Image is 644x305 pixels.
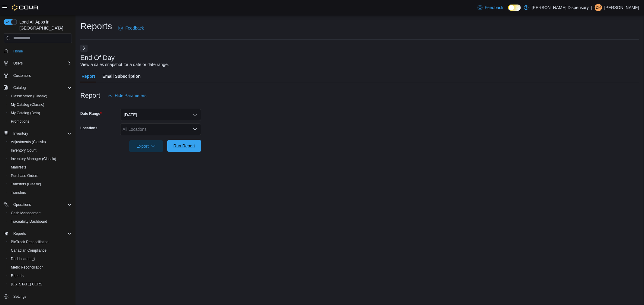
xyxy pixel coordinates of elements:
span: Inventory [11,130,72,137]
span: Report [82,70,95,82]
div: Dipalibahen Patel [595,4,602,11]
button: Transfers (Classic) [6,180,74,188]
button: Canadian Compliance [6,246,74,255]
a: Transfers [8,189,28,196]
a: My Catalog (Classic) [8,101,47,108]
p: | [591,4,592,11]
button: Traceabilty Dashboard [6,217,74,226]
h1: Reports [80,20,112,32]
button: Cash Management [6,209,74,217]
span: My Catalog (Beta) [8,109,72,117]
span: Transfers (Classic) [11,182,41,187]
button: Settings [1,292,74,301]
a: Feedback [475,2,506,14]
span: Customers [13,73,31,78]
span: Dashboards [8,255,72,263]
button: Reports [11,230,28,237]
button: BioTrack Reconciliation [6,238,74,246]
button: Promotions [6,117,74,126]
a: Dashboards [8,255,37,263]
span: My Catalog (Classic) [8,101,72,108]
a: Metrc Reconciliation [8,264,46,271]
span: Export [133,140,159,152]
button: Users [1,59,74,68]
span: Reports [8,272,72,279]
span: Promotions [11,119,29,124]
span: Adjustments (Classic) [8,138,72,146]
a: Settings [11,293,29,300]
a: Manifests [8,164,29,171]
span: Promotions [8,118,72,125]
div: View a sales snapshot for a date or date range. [80,61,169,68]
label: Locations [80,126,98,130]
button: Adjustments (Classic) [6,138,74,146]
span: Purchase Orders [8,172,72,179]
a: Transfers (Classic) [8,181,43,188]
button: Inventory [1,129,74,138]
span: Dashboards [11,256,35,261]
img: Cova [12,5,39,11]
span: Transfers [11,190,26,195]
span: Feedback [125,25,144,31]
a: [US_STATE] CCRS [8,281,45,288]
span: Settings [11,293,72,300]
h3: End Of Day [80,54,115,61]
span: Inventory Manager (Classic) [11,156,56,161]
span: Cash Management [11,211,41,215]
button: Metrc Reconciliation [6,263,74,272]
button: Hide Parameters [105,90,149,102]
span: Users [11,60,72,67]
span: Transfers [8,189,72,196]
span: Adjustments (Classic) [11,140,46,144]
span: Manifests [11,165,26,170]
button: [DATE] [120,109,201,121]
button: My Catalog (Classic) [6,100,74,109]
span: Purchase Orders [11,173,38,178]
a: Customers [11,72,33,79]
span: My Catalog (Classic) [11,102,44,107]
p: [PERSON_NAME] Dispensary [532,4,589,11]
span: Reports [13,231,26,236]
span: Users [13,61,23,66]
a: BioTrack Reconciliation [8,238,51,246]
span: Inventory Count [8,147,72,154]
span: Catalog [11,84,72,91]
span: Catalog [13,85,26,90]
a: Traceabilty Dashboard [8,218,50,225]
span: Washington CCRS [8,281,72,288]
span: Home [13,49,23,54]
span: Classification (Classic) [11,94,47,99]
button: Inventory Count [6,146,74,155]
label: Date Range [80,111,102,116]
button: Reports [6,272,74,280]
a: Inventory Manager (Classic) [8,155,59,162]
a: Adjustments (Classic) [8,138,48,146]
button: Open list of options [193,127,197,132]
button: Export [129,140,163,152]
span: Transfers (Classic) [8,181,72,188]
p: [PERSON_NAME] [604,4,639,11]
span: Metrc Reconciliation [8,264,72,271]
a: Canadian Compliance [8,247,49,254]
button: Purchase Orders [6,171,74,180]
a: Purchase Orders [8,172,41,179]
span: Traceabilty Dashboard [8,218,72,225]
button: Transfers [6,188,74,197]
span: Classification (Classic) [8,93,72,100]
span: Email Subscription [102,70,141,82]
input: Dark Mode [508,5,521,11]
span: Hide Parameters [115,93,146,99]
span: Operations [11,201,72,208]
span: Canadian Compliance [11,248,46,253]
span: Cash Management [8,209,72,217]
span: [US_STATE] CCRS [11,282,42,287]
span: Reports [11,273,24,278]
a: Promotions [8,118,32,125]
button: Catalog [1,83,74,92]
a: Dashboards [6,255,74,263]
span: Customers [11,72,72,79]
a: Feedback [116,22,146,34]
span: Metrc Reconciliation [11,265,43,270]
span: Inventory [13,131,28,136]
